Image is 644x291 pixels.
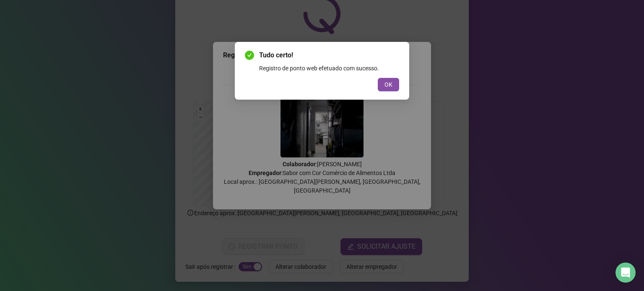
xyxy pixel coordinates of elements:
div: Open Intercom Messenger [615,263,636,283]
span: OK [384,80,392,89]
span: Tudo certo! [259,50,399,60]
span: check-circle [245,51,254,60]
button: OK [378,78,399,91]
div: Registro de ponto web efetuado com sucesso. [259,64,399,73]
